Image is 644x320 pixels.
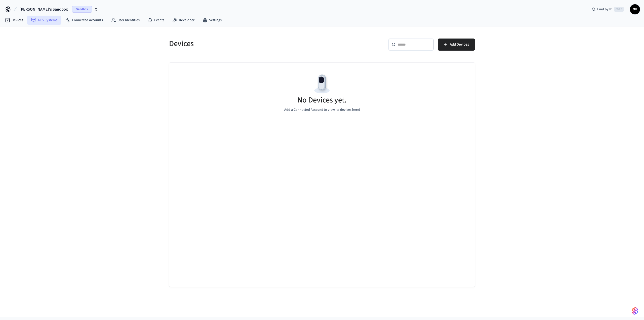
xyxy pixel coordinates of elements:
h5: Devices [169,39,319,49]
a: Settings [198,16,226,25]
a: Devices [1,16,27,25]
img: SeamLogoGradient.69752ec5.svg [632,307,638,315]
span: [PERSON_NAME]'s Sandbox [20,6,68,12]
h5: No Devices yet. [297,95,347,105]
a: Developer [168,16,198,25]
span: OP [630,5,639,14]
button: Add Devices [438,39,475,51]
a: Connected Accounts [61,16,107,25]
span: Add Devices [450,41,469,48]
a: ACS Systems [27,16,61,25]
a: Events [144,16,168,25]
div: Find by IDCtrl K [588,5,628,14]
img: Devices Empty State [311,73,333,95]
span: Ctrl K [614,7,624,12]
p: Add a Connected Account to view its devices here! [284,107,360,113]
span: Sandbox [72,6,92,13]
button: OP [630,4,640,14]
a: User Identities [107,16,144,25]
span: Find by ID [597,7,613,12]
